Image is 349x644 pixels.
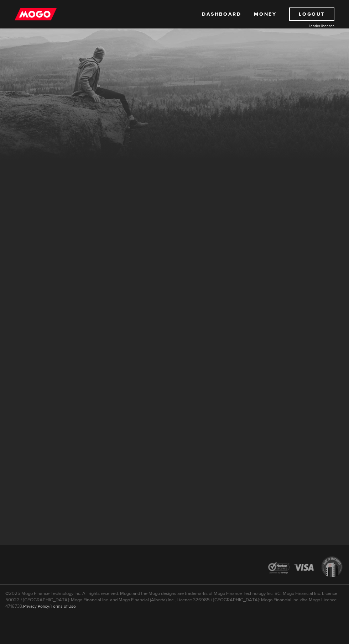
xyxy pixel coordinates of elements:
[15,7,57,21] img: mogo_logo-11ee424be714fa7cbb0f0f49df9e16ec.png
[289,7,334,21] a: Logout
[262,551,349,584] img: legal-icons-92a2ffecb4d32d839781d1b4e4802d7b.png
[281,23,334,28] a: Lender licences
[254,7,276,21] a: Money
[202,7,241,21] a: Dashboard
[51,603,76,609] a: Terms of Use
[23,603,49,609] a: Privacy Policy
